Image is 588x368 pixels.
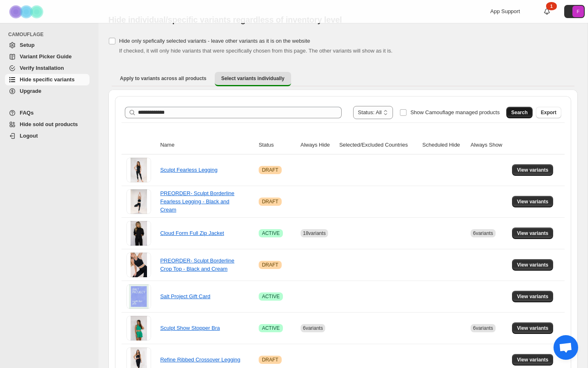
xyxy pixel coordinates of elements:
span: Logout [20,133,38,139]
span: View variants [517,293,549,300]
button: Select variants individually [215,72,291,86]
span: 18 variants [303,230,326,236]
a: Variant Picker Guide [5,51,90,62]
span: View variants [517,230,549,237]
span: View variants [517,198,549,205]
span: ACTIVE [262,230,280,237]
span: Variant Picker Guide [20,53,71,60]
a: FAQs [5,107,90,119]
span: DRAFT [262,167,278,173]
th: Name [158,136,256,154]
span: Hide specific variants [20,76,75,83]
a: Salt Project Gift Card [160,293,210,299]
span: FAQs [20,110,34,116]
a: Hide specific variants [5,74,90,85]
span: If checked, it will only hide variants that were specifically chosen from this page. The other va... [119,48,393,54]
a: Hide sold out products [5,119,90,130]
button: View variants [512,322,554,334]
th: Scheduled Hide [420,136,468,154]
span: CAMOUFLAGE [8,31,93,38]
button: View variants [512,196,554,207]
span: DRAFT [262,198,278,205]
a: Upgrade [5,85,90,97]
span: 6 variants [473,230,493,236]
a: PREORDER- Sculpt Borderline Fearless Legging - Black and Cream [160,190,234,213]
span: View variants [517,167,549,173]
text: F [577,9,580,14]
span: Upgrade [20,88,41,94]
div: Open chat [554,335,578,360]
button: Avatar with initials F [564,5,585,18]
span: 6 variants [473,325,493,331]
span: Search [511,109,528,116]
button: View variants [512,164,554,176]
a: Sculpt Fearless Legging [160,167,217,173]
span: Select variants individually [221,75,285,82]
span: 6 variants [303,325,323,331]
th: Always Show [468,136,510,154]
a: 1 [543,7,551,16]
div: 1 [546,2,557,10]
a: Sculpt Show Stopper Bra [160,325,220,331]
span: Show Camouflage managed products [410,109,500,115]
button: View variants [512,354,554,366]
a: Verify Installation [5,62,90,74]
a: Setup [5,39,90,51]
span: Verify Installation [20,65,64,71]
img: Camouflage [7,0,48,23]
button: Export [536,107,561,118]
span: App Support [490,8,520,14]
span: View variants [517,262,549,268]
span: DRAFT [262,262,278,268]
span: View variants [517,356,549,363]
span: View variants [517,325,549,331]
span: Apply to variants across all products [120,75,207,82]
span: Export [541,109,556,116]
span: ACTIVE [262,293,280,300]
span: Hide sold out products [20,121,78,127]
button: View variants [512,291,554,302]
a: Refine Ribbed Crossover Legging [160,356,240,363]
button: Apply to variants across all products [113,72,213,85]
a: PREORDER- Sculpt Borderline Crop Top - Black and Cream [160,258,234,272]
button: Search [506,107,533,118]
span: ACTIVE [262,325,280,331]
span: Hide only spefically selected variants - leave other variants as it is on the website [119,38,310,44]
th: Always Hide [298,136,337,154]
a: Logout [5,130,90,142]
a: Cloud Form Full Zip Jacket [160,230,224,236]
button: View variants [512,228,554,239]
th: Selected/Excluded Countries [337,136,420,154]
th: Status [256,136,298,154]
span: DRAFT [262,356,278,363]
span: Setup [20,42,34,48]
span: Avatar with initials F [572,6,584,17]
button: View variants [512,259,554,271]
